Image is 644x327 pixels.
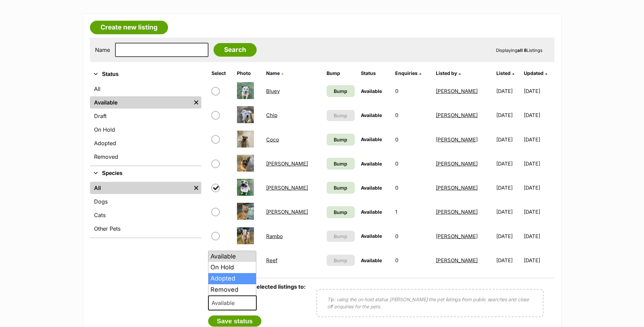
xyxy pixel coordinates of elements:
p: Tip: using the on hold status [PERSON_NAME] the pet listings from public searches and close off e... [327,296,533,310]
a: Bump [327,85,355,97]
td: 1 [392,200,433,224]
li: Adopted [208,273,256,284]
a: Name [266,70,283,76]
strong: all 8 [517,47,527,53]
th: Photo [234,68,263,79]
td: 0 [392,152,433,175]
a: [PERSON_NAME] [436,136,478,143]
th: Status [358,68,392,79]
td: [DATE] [494,176,523,199]
td: 0 [392,176,433,199]
a: Create new listing [90,21,168,34]
button: Bump [327,110,355,121]
span: Available [209,298,241,308]
span: Available [361,185,382,191]
td: [DATE] [494,152,523,175]
a: [PERSON_NAME] [266,185,308,191]
a: Chip [266,112,277,118]
a: [PERSON_NAME] [436,209,478,215]
span: Bump [334,88,347,95]
td: [DATE] [524,103,553,127]
a: Reef [266,257,278,264]
td: [DATE] [494,225,523,248]
td: [DATE] [494,249,523,272]
span: Updated [524,70,544,76]
a: [PERSON_NAME] [436,112,478,118]
td: [DATE] [494,200,523,224]
a: [PERSON_NAME] [436,185,478,191]
a: [PERSON_NAME] [436,257,478,264]
span: Bump [334,136,347,143]
a: [PERSON_NAME] [266,209,308,215]
span: Bump [334,233,347,240]
td: [DATE] [524,152,553,175]
td: [DATE] [494,79,523,103]
td: 0 [392,103,433,127]
a: [PERSON_NAME] [266,160,308,167]
a: Available [90,96,191,109]
label: Name [95,47,110,53]
a: Listed [496,70,514,76]
a: Coco [266,136,279,143]
span: Available [361,233,382,239]
a: Updated [524,70,547,76]
a: [PERSON_NAME] [436,88,478,94]
a: Bluey [266,88,280,94]
td: [DATE] [524,176,553,199]
button: Species [90,169,201,178]
a: Enquiries [395,70,421,76]
a: Remove filter [191,182,201,194]
span: Available [361,112,382,118]
a: Bump [327,158,355,170]
th: Select [209,68,234,79]
div: Species [90,180,201,237]
a: Rambo [266,233,283,239]
li: Available [208,251,256,262]
span: Listed [496,70,511,76]
a: All [90,182,191,194]
a: Dogs [90,195,201,208]
td: 0 [392,225,433,248]
a: Adopted [90,137,201,149]
td: [DATE] [524,249,553,272]
span: Available [361,257,382,263]
button: Bump [327,255,355,266]
td: [DATE] [494,103,523,127]
span: Name [266,70,280,76]
div: Status [90,81,201,166]
span: Bump [334,160,347,167]
a: Remove filter [191,96,201,109]
span: Available [208,295,257,310]
td: 0 [392,128,433,151]
a: Bump [327,182,355,194]
td: [DATE] [524,200,553,224]
button: Save status [208,315,262,327]
a: Bump [327,134,355,146]
span: Bump [334,257,347,264]
span: Bump [334,209,347,216]
span: translation missing: en.admin.listings.index.attributes.enquiries [395,70,418,76]
a: [PERSON_NAME] [436,160,478,167]
a: Cats [90,209,201,221]
span: Available [361,161,382,167]
span: Bump [334,184,347,191]
span: Available [361,209,382,215]
a: All [90,83,201,95]
a: [PERSON_NAME] [436,233,478,239]
td: [DATE] [524,225,553,248]
th: Bump [324,68,357,79]
a: Other Pets [90,223,201,235]
a: Listed by [436,70,461,76]
li: On Hold [208,262,256,273]
td: 0 [392,79,433,103]
label: Update status of selected listings to: [208,283,306,290]
span: Displaying Listings [496,47,542,53]
span: Bump [334,112,347,119]
a: Removed [90,151,201,163]
span: Listed by [436,70,457,76]
span: Available [361,88,382,94]
td: [DATE] [524,128,553,151]
button: Bump [327,231,355,242]
a: Draft [90,110,201,122]
span: Available [361,136,382,142]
